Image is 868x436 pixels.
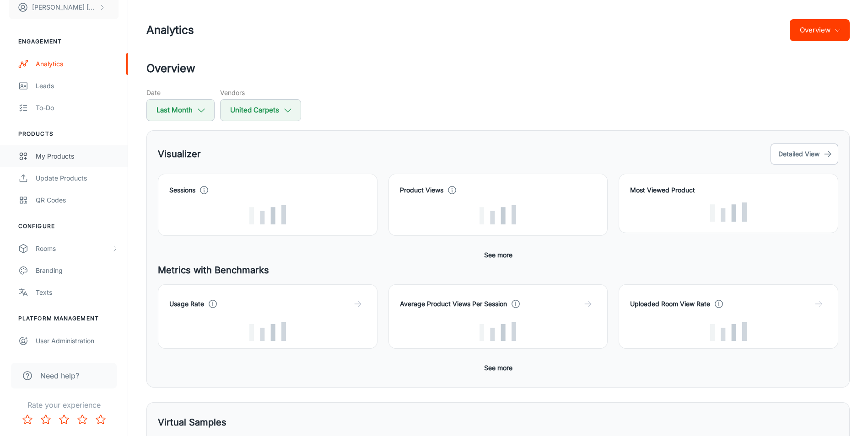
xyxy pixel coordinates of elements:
[630,299,710,309] h4: Uploaded Room View Rate
[480,247,516,263] button: See more
[36,103,119,113] div: To-do
[36,287,119,298] div: Texts
[36,336,119,346] div: User Administration
[790,19,850,41] button: Overview
[36,81,119,91] div: Leads
[158,415,226,429] h5: Virtual Samples
[169,185,195,195] h4: Sessions
[18,410,37,429] button: Rate 1 star
[92,410,110,429] button: Rate 5 star
[220,99,301,121] button: United Carpets
[40,370,79,381] span: Need help?
[158,263,838,277] h5: Metrics with Benchmarks
[249,205,286,224] img: Loading
[480,322,516,341] img: Loading
[146,22,194,38] h1: Analytics
[400,185,443,195] h4: Product Views
[36,266,119,276] div: Branding
[36,151,119,161] div: My Products
[158,147,201,161] h5: Visualizer
[55,410,73,429] button: Rate 3 star
[169,299,204,309] h4: Usage Rate
[36,59,119,69] div: Analytics
[146,99,215,121] button: Last Month
[249,322,286,341] img: Loading
[220,88,301,97] h5: Vendors
[36,195,119,205] div: QR Codes
[710,202,747,222] img: Loading
[771,144,838,165] button: Detailed View
[37,410,55,429] button: Rate 2 star
[7,399,120,410] p: Rate your experience
[480,205,516,224] img: Loading
[630,185,827,195] h4: Most Viewed Product
[36,173,119,183] div: Update Products
[32,2,97,12] p: [PERSON_NAME] [PERSON_NAME]
[146,60,850,77] h2: Overview
[36,244,111,254] div: Rooms
[710,322,747,341] img: Loading
[400,299,507,309] h4: Average Product Views Per Session
[146,88,215,97] h5: Date
[73,410,92,429] button: Rate 4 star
[480,360,516,376] button: See more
